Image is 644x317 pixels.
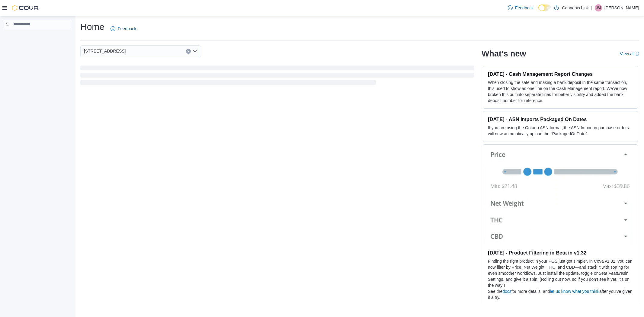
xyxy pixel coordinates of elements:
p: Finding the right product in your POS just got simpler. In Cova v1.32, you can now filter by Pric... [488,258,633,288]
input: Dark Mode [538,5,551,11]
h3: [DATE] - ASN Imports Packaged On Dates [488,116,633,122]
a: Feedback [108,23,139,35]
p: If you are using the Ontario ASN format, the ASN Import in purchase orders will now automatically... [488,125,633,137]
p: See the for more details, and after you’ve given it a try. [488,288,633,300]
img: Cova [12,5,39,11]
a: View allExternal link [620,51,639,56]
div: Joshua Meanney [595,4,602,11]
h3: [DATE] - Cash Management Report Changes [488,71,633,77]
button: Open list of options [193,49,197,54]
span: Dark Mode [538,11,539,11]
span: [STREET_ADDRESS] [84,47,126,55]
p: [PERSON_NAME] [604,4,639,11]
span: Feedback [515,5,533,11]
p: Cannabis Link [562,4,589,11]
span: Loading [80,67,474,86]
h1: Home [80,21,104,33]
a: docs [502,289,511,294]
button: Clear input [186,49,191,54]
span: JM [596,4,601,11]
h2: What's new [482,49,526,59]
em: Beta Features [599,271,625,276]
svg: External link [636,52,639,56]
p: When closing the safe and making a bank deposit in the same transaction, this used to show as one... [488,79,633,104]
a: Feedback [505,2,536,14]
nav: Complex example [4,30,71,45]
p: | [591,4,592,11]
h3: [DATE] - Product Filtering in Beta in v1.32 [488,250,633,256]
span: Feedback [118,26,136,32]
a: let us know what you think [550,289,599,294]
